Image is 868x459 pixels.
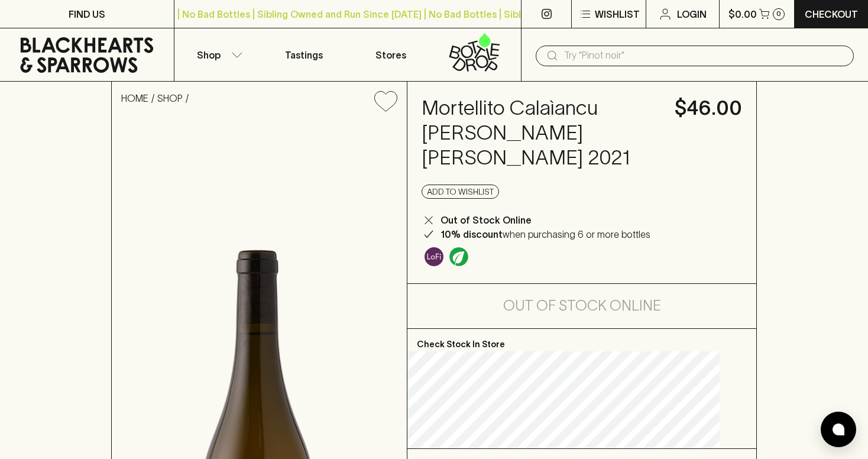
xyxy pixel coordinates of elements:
b: 10% discount [441,229,503,240]
input: Try "Pinot noir" [564,46,844,65]
button: Add to wishlist [422,185,499,199]
button: Shop [174,28,261,81]
p: FIND US [69,7,105,21]
a: Some may call it natural, others minimum intervention, either way, it’s hands off & maybe even a ... [422,244,446,269]
a: Organic [446,244,471,269]
p: Wishlist [595,7,640,21]
p: Login [677,7,707,21]
p: Tastings [285,48,323,62]
img: Lo-Fi [425,247,443,266]
h4: $46.00 [675,96,742,121]
button: Add to wishlist [370,86,402,117]
p: 0 [776,11,781,17]
img: bubble-icon [833,424,844,435]
a: Stores [348,28,435,81]
p: Stores [375,48,406,62]
p: Check Stock In Store [407,329,756,351]
h5: Out of Stock Online [503,296,661,315]
p: $0.00 [728,7,757,21]
p: Shop [197,48,221,62]
a: Tastings [261,28,348,81]
a: SHOP [157,93,183,104]
h4: Mortellito Calaìancu [PERSON_NAME] [PERSON_NAME] 2021 [422,96,660,170]
p: Checkout [805,7,858,21]
p: Out of Stock Online [441,213,532,227]
img: Organic [449,247,468,266]
p: when purchasing 6 or more bottles [441,227,650,241]
a: HOME [121,93,148,104]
